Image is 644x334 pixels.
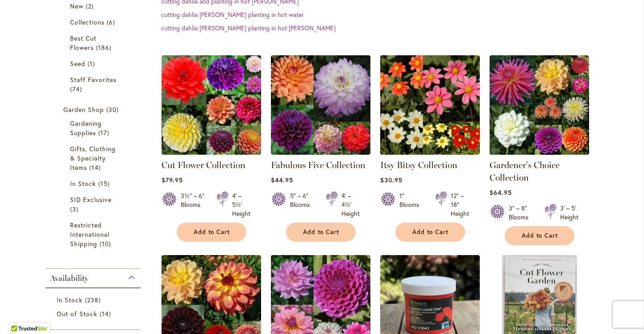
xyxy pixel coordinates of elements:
[162,160,245,170] a: Cut Flower Collection
[451,191,469,218] div: 12" – 18" Height
[70,59,85,68] span: Seed
[181,191,206,218] div: 3½" – 6" Blooms
[303,228,340,236] span: Add to Cart
[70,119,102,137] span: Gardening Supplies
[286,223,356,242] button: Add to Cart
[70,179,96,188] span: In Stock
[412,228,449,236] span: Add to Cart
[98,179,112,188] span: 15
[159,53,263,157] img: CUT FLOWER COLLECTION
[70,195,112,204] span: SID Exclusive
[380,160,457,170] a: Itsy Bitsy Collection
[70,34,96,52] span: Best Cut Flowers
[505,226,574,245] button: Add to Cart
[341,191,360,218] div: 4' – 4½' Height
[271,148,370,157] a: Fabulous Five Collection
[70,2,83,10] span: New
[177,223,246,242] button: Add to Cart
[161,10,304,19] a: cutting dahlia [PERSON_NAME] planting in hot water
[86,1,96,11] span: 2
[232,191,250,218] div: 4' – 5½' Height
[100,239,113,248] span: 10
[98,128,112,137] span: 17
[560,204,578,222] div: 3' – 5' Height
[57,309,98,318] span: Out of Stock
[100,309,113,318] span: 14
[70,179,119,188] a: In Stock
[70,144,116,172] span: Gifts, Clothing & Specialty Items
[70,119,119,137] a: Gardening Supplies
[70,204,81,214] span: 3
[380,176,403,184] span: $30.95
[89,163,103,172] span: 14
[380,55,480,155] img: Itsy Bitsy Collection
[7,302,32,327] iframe: Launch Accessibility Center
[194,228,230,236] span: Add to Cart
[50,273,88,283] span: Availability
[490,188,512,197] span: $64.95
[490,148,589,157] a: Gardener's Choice Collection
[57,296,83,304] span: In Stock
[70,17,119,27] a: Collections
[271,160,366,170] a: Fabulous Five Collection
[399,191,424,218] div: 1" Blooms
[107,17,117,27] span: 6
[63,105,125,114] a: Garden Shop
[522,232,558,239] span: Add to Cart
[70,195,119,214] a: SID Exclusive
[509,204,534,222] div: 3" – 8" Blooms
[162,176,183,184] span: $79.95
[70,1,119,11] a: New
[490,160,560,183] a: Gardener's Choice Collection
[63,105,104,114] span: Garden Shop
[70,221,110,248] span: Restricted International Shipping
[380,148,480,157] a: Itsy Bitsy Collection
[70,75,119,94] a: Staff Favorites
[70,84,84,94] span: 74
[70,59,119,68] a: Seed
[290,191,315,218] div: 5" – 6" Blooms
[106,105,121,114] span: 30
[57,309,132,318] a: Out of Stock 14
[490,55,589,155] img: Gardener's Choice Collection
[395,223,465,242] button: Add to Cart
[85,295,103,305] span: 238
[271,55,370,155] img: Fabulous Five Collection
[162,148,261,157] a: CUT FLOWER COLLECTION
[271,176,293,184] span: $44.95
[70,220,119,248] a: Restricted International Shipping
[87,59,97,68] span: 1
[70,33,119,52] a: Best Cut Flowers
[70,144,119,172] a: Gifts, Clothing &amp; Specialty Items
[96,43,114,52] span: 186
[161,24,336,32] a: cutting dahlia [PERSON_NAME] planting in hot [PERSON_NAME]
[70,75,117,84] span: Staff Favorites
[57,295,132,305] a: In Stock 238
[70,18,105,26] span: Collections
